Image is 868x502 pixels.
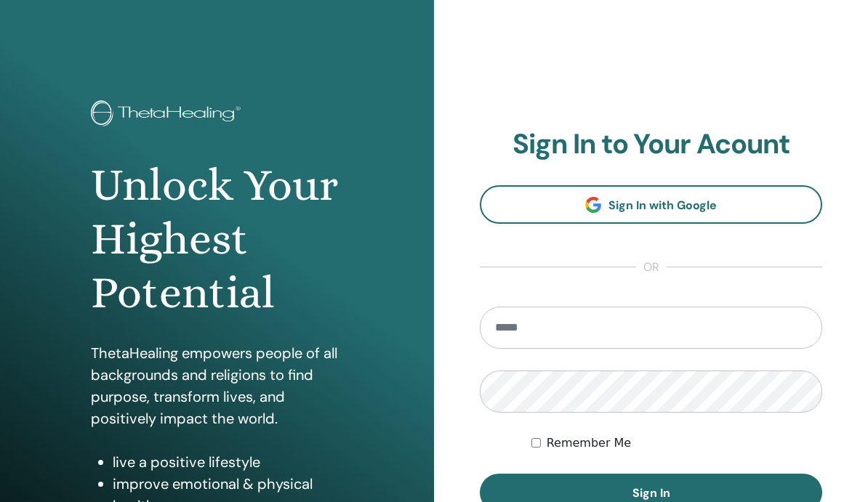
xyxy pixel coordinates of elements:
[91,342,344,429] p: ThetaHealing empowers people of all backgrounds and religions to find purpose, transform lives, a...
[480,185,822,224] a: Sign In with Google
[547,434,632,452] label: Remember Me
[91,158,344,320] h1: Unlock Your Highest Potential
[480,128,822,161] h2: Sign In to Your Acount
[531,434,822,452] div: Keep me authenticated indefinitely or until I manually logout
[636,259,667,276] span: or
[608,198,717,213] span: Sign In with Google
[113,451,344,473] li: live a positive lifestyle
[632,485,670,501] span: Sign In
